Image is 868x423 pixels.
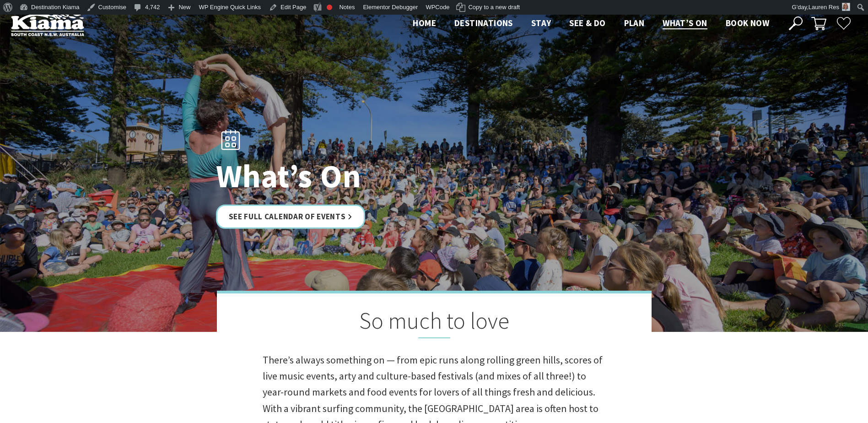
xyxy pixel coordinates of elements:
[327,5,332,10] div: Focus keyphrase not set
[11,11,84,36] img: Kiama Logo
[404,16,778,31] nav: Main Menu
[413,17,436,28] span: Home
[531,17,551,28] span: Stay
[663,17,707,28] span: What’s On
[216,205,366,229] a: See Full Calendar of Events
[454,17,513,28] span: Destinations
[726,17,769,28] span: Book now
[809,4,839,11] span: Lauren Res
[263,307,606,338] h2: So much to love
[842,3,850,11] img: Res-lauren-square-150x150.jpg
[216,158,474,194] h1: What’s On
[624,17,645,28] span: Plan
[569,17,605,28] span: See & Do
